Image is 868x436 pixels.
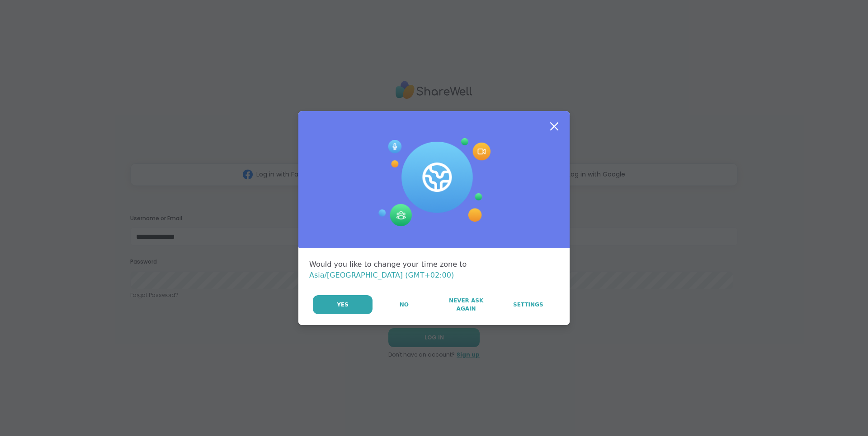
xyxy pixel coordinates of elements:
[309,259,559,281] div: Would you like to change your time zone to
[513,301,543,309] span: Settings
[337,301,349,309] span: Yes
[373,295,434,314] button: No
[440,297,492,313] span: Never Ask Again
[435,295,496,314] button: Never Ask Again
[377,138,491,227] img: Session Experience
[309,271,454,279] span: Asia/[GEOGRAPHIC_DATA] (GMT+02:00)
[313,295,373,314] button: Yes
[400,301,409,309] span: No
[498,295,559,314] a: Settings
